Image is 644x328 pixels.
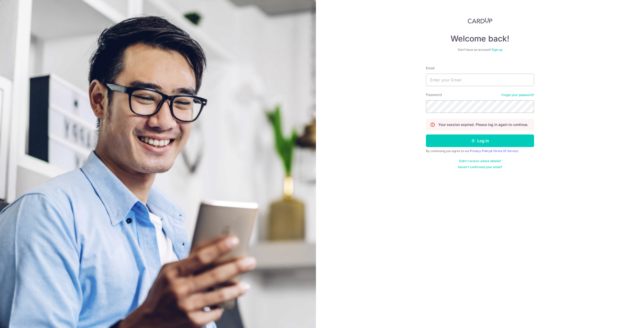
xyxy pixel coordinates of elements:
[612,313,639,325] iframe: Opens a widget where you can find more information
[426,34,534,44] h4: Welcome back!
[458,165,502,169] a: Haven't confirmed your email?
[438,122,528,127] p: Your session expired. Please log in again to continue.
[468,18,492,24] img: CardUp Logo
[426,92,442,97] label: Password
[493,149,518,153] a: Terms Of Service
[470,149,491,153] a: Privacy Policy
[501,93,534,97] a: Forgot your password?
[426,134,534,147] button: Log in
[426,74,534,86] input: Enter your Email
[459,159,501,163] a: Didn't receive unlock details?
[426,149,534,153] div: By continuing you agree to our &
[426,66,434,71] label: Email
[426,48,534,52] div: Don’t have an account?
[492,48,502,52] a: Sign up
